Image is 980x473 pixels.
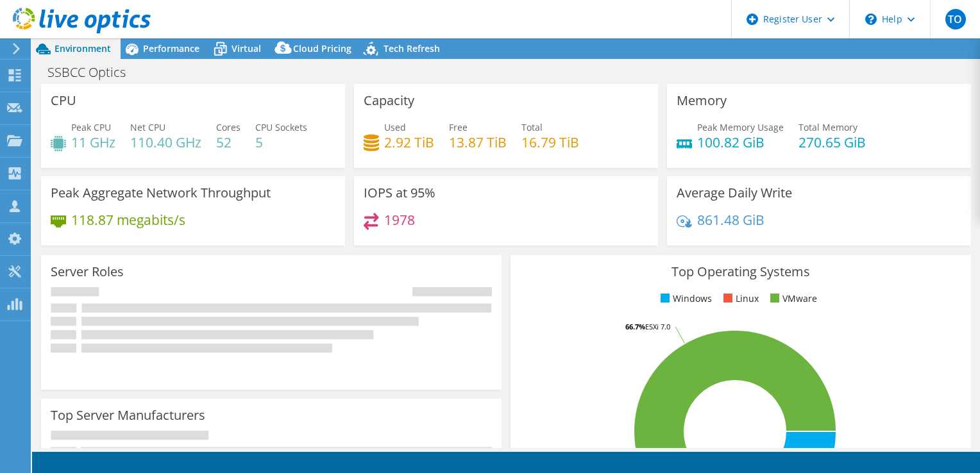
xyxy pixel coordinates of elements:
[520,265,961,279] h3: Top Operating Systems
[51,186,271,200] h3: Peak Aggregate Network Throughput
[697,121,784,133] span: Peak Memory Usage
[645,322,670,331] tspan: ESXi 7.0
[720,292,759,306] li: Linux
[384,213,415,227] h4: 1978
[521,121,543,133] span: Total
[384,135,434,149] h4: 2.92 TiB
[55,42,111,54] span: Environment
[767,292,817,306] li: VMware
[293,42,351,54] span: Cloud Pricing
[255,135,307,149] h4: 5
[364,94,414,108] h3: Capacity
[798,135,866,149] h4: 270.65 GiB
[384,121,406,133] span: Used
[51,408,205,422] h3: Top Server Manufacturers
[364,186,435,200] h3: IOPS at 95%
[657,292,712,306] li: Windows
[697,213,765,227] h4: 861.48 GiB
[71,135,115,149] h4: 11 GHz
[130,121,165,133] span: Net CPU
[71,121,111,133] span: Peak CPU
[42,65,146,79] h1: SSBCC Optics
[625,322,645,331] tspan: 66.7%
[71,213,185,227] h4: 118.87 megabits/s
[216,121,241,133] span: Cores
[143,42,199,54] span: Performance
[798,121,857,133] span: Total Memory
[865,13,877,25] svg: \n
[255,121,307,133] span: CPU Sockets
[677,186,792,200] h3: Average Daily Write
[677,94,727,108] h3: Memory
[130,135,201,149] h4: 110.40 GHz
[697,135,784,149] h4: 100.82 GiB
[449,121,468,133] span: Free
[232,42,261,54] span: Virtual
[51,94,76,108] h3: CPU
[945,9,966,29] span: TO
[216,135,241,149] h4: 52
[521,135,579,149] h4: 16.79 TiB
[384,42,440,54] span: Tech Refresh
[449,135,507,149] h4: 13.87 TiB
[51,265,124,279] h3: Server Roles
